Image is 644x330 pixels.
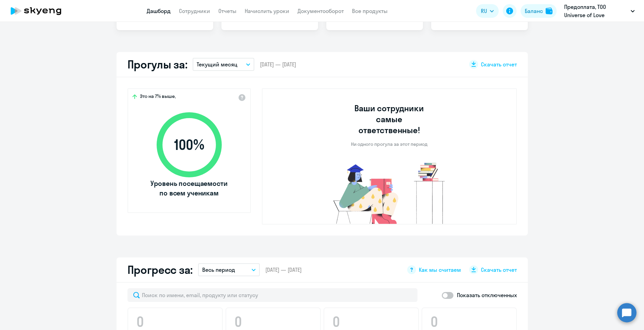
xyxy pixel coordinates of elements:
p: Весь период [202,266,235,274]
img: no-truants [320,161,458,224]
button: Предоплата, ТОО Universe of Love (Универсе оф лове) [561,3,638,19]
div: Баланс [525,7,543,15]
p: Текущий месяц [197,60,238,68]
span: Это на 7% выше, [140,93,176,101]
span: RU [481,7,487,15]
span: Скачать отчет [481,61,517,68]
h2: Прогресс за: [127,263,193,277]
a: Отчеты [218,8,236,14]
p: Предоплата, ТОО Universe of Love (Универсе оф лове) [564,3,628,19]
button: RU [476,4,499,18]
button: Весь период [198,263,260,276]
p: Показать отключенных [457,291,517,299]
a: Документооборот [297,8,344,14]
span: [DATE] — [DATE] [260,61,296,68]
input: Поиск по имени, email, продукту или статусу [127,288,417,302]
a: Сотрудники [179,8,210,14]
img: balance [546,8,552,14]
a: Все продукты [352,8,388,14]
p: Ни одного прогула за этот период [351,141,427,147]
span: Скачать отчет [481,266,517,274]
h2: Прогулы за: [127,58,187,71]
h3: Ваши сотрудники самые ответственные! [345,103,433,136]
span: Как мы считаем [419,266,461,274]
a: Дашборд [147,8,171,14]
span: 100 % [150,137,229,153]
span: [DATE] — [DATE] [265,266,302,274]
button: Текущий месяц [193,58,254,71]
button: Балансbalance [521,4,557,18]
span: Уровень посещаемости по всем ученикам [150,179,229,198]
a: Начислить уроки [245,8,289,14]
